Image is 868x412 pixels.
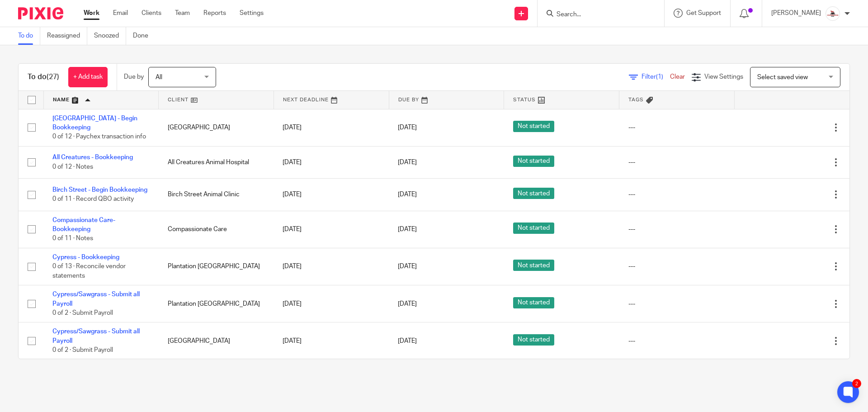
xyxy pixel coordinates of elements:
[274,179,389,211] td: [DATE]
[628,225,726,234] div: ---
[274,248,389,285] td: [DATE]
[513,260,554,271] span: Not started
[159,285,274,322] td: Plantation [GEOGRAPHIC_DATA]
[52,154,133,161] a: All Creatures - Bookkeeping
[159,146,274,178] td: All Creatures Animal Hospital
[513,334,554,346] span: Not started
[628,336,726,346] div: ---
[398,124,417,131] span: [DATE]
[52,310,113,316] span: 0 of 2 · Submit Payroll
[513,121,554,132] span: Not started
[52,115,137,131] a: [GEOGRAPHIC_DATA] - Begin Bookkeeping
[513,156,554,167] span: Not started
[274,146,389,178] td: [DATE]
[18,7,63,19] img: Pixie
[398,226,417,232] span: [DATE]
[28,72,59,82] h1: To do
[159,248,274,285] td: Plantation [GEOGRAPHIC_DATA]
[52,263,126,279] span: 0 of 13 · Reconcile vendor statements
[52,235,93,242] span: 0 of 11 · Notes
[398,338,417,344] span: [DATE]
[513,188,554,199] span: Not started
[513,297,554,308] span: Not started
[175,9,190,18] a: Team
[628,299,726,308] div: ---
[274,285,389,322] td: [DATE]
[628,262,726,271] div: ---
[628,97,644,102] span: Tags
[142,9,161,18] a: Clients
[670,74,685,80] a: Clear
[628,123,726,132] div: ---
[398,191,417,198] span: [DATE]
[628,190,726,199] div: ---
[124,72,144,81] p: Due by
[52,187,147,193] a: Birch Street - Begin Bookkeeping
[757,74,808,81] span: Select saved view
[274,109,389,146] td: [DATE]
[52,196,134,202] span: 0 of 11 · Record QBO activity
[159,109,274,146] td: [GEOGRAPHIC_DATA]
[84,9,99,18] a: Work
[18,27,40,45] a: To do
[642,74,670,80] span: Filter
[203,9,226,18] a: Reports
[159,179,274,211] td: Birch Street Animal Clinic
[156,74,162,81] span: All
[47,73,59,81] span: (27)
[94,27,126,45] a: Snoozed
[52,133,146,140] span: 0 of 12 · Paychex transaction info
[398,301,417,307] span: [DATE]
[52,328,140,344] a: Cypress/Sawgrass - Submit all Payroll
[52,291,140,307] a: Cypress/Sawgrass - Submit all Payroll
[686,10,721,16] span: Get Support
[52,164,93,170] span: 0 of 12 · Notes
[133,27,155,45] a: Done
[113,9,128,18] a: Email
[398,159,417,166] span: [DATE]
[398,263,417,270] span: [DATE]
[52,217,115,232] a: Compassionate Care-Bookkeeping
[47,27,87,45] a: Reassigned
[656,74,663,80] span: (1)
[52,347,113,353] span: 0 of 2 · Submit Payroll
[628,158,726,167] div: ---
[159,211,274,248] td: Compassionate Care
[513,223,554,234] span: Not started
[274,211,389,248] td: [DATE]
[771,9,821,18] p: [PERSON_NAME]
[240,9,264,18] a: Settings
[274,322,389,360] td: [DATE]
[68,67,108,87] a: + Add task
[704,74,743,80] span: View Settings
[159,322,274,360] td: [GEOGRAPHIC_DATA]
[852,379,861,388] div: 2
[556,11,637,19] input: Search
[52,254,119,260] a: Cypress - Bookkeeping
[826,6,840,21] img: EtsyProfilePhoto.jpg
